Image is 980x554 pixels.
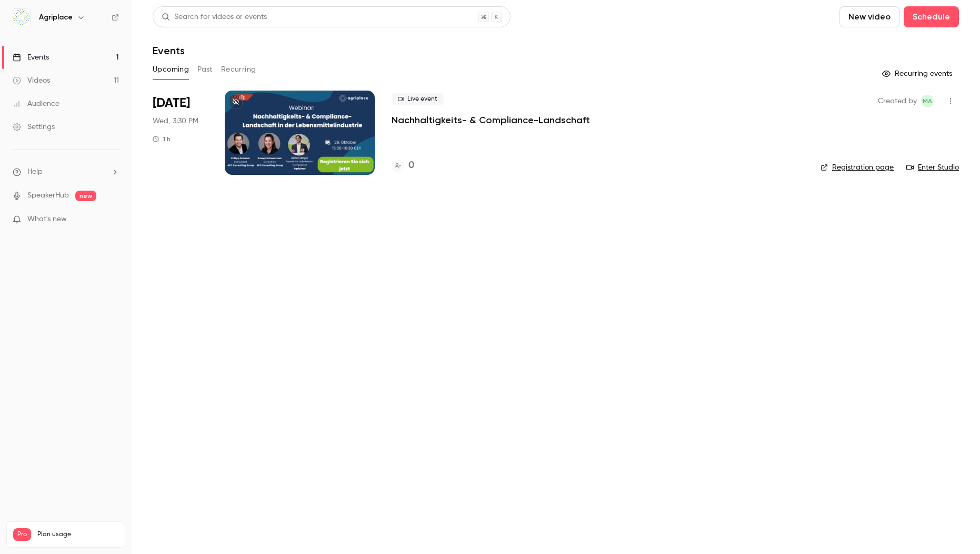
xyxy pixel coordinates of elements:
img: Agriplace [13,9,30,26]
div: Videos [13,75,50,86]
span: Marketing Agriplace [921,95,934,107]
div: Oct 29 Wed, 3:30 PM (Europe/Amsterdam) [153,91,208,175]
a: SpeakerHub [27,190,69,201]
button: New video [839,6,899,27]
a: Registration page [821,162,894,173]
a: Enter Studio [906,162,959,173]
button: Upcoming [153,61,189,78]
h1: Events [153,44,185,57]
a: Nachhaltigkeits- & Compliance-Landschaft [392,114,590,126]
span: MA [923,95,932,107]
div: Settings [13,122,55,132]
button: Past [197,61,213,78]
span: Pro [13,528,31,541]
span: Live event [392,93,444,105]
div: Audience [13,98,59,109]
span: Wed, 3:30 PM [153,116,198,126]
h6: Agriplace [39,12,73,23]
div: Search for videos or events [162,12,267,23]
span: Created by [878,95,917,107]
div: Events [13,52,49,63]
li: help-dropdown-opener [13,166,119,177]
span: new [75,191,96,201]
h4: 0 [408,159,414,173]
button: Recurring [221,61,256,78]
div: 1 h [153,135,171,143]
span: What's new [27,214,67,225]
a: 0 [392,159,414,173]
button: Recurring events [877,65,959,82]
iframe: Noticeable Trigger [106,215,119,224]
span: Plan usage [37,530,118,539]
button: Schedule [904,6,959,27]
span: Help [27,166,43,177]
span: [DATE] [153,95,190,112]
